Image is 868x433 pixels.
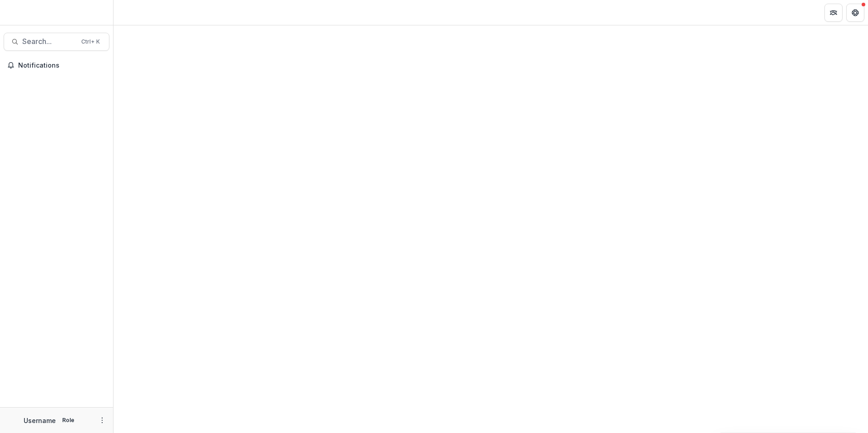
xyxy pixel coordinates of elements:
div: Ctrl + K [79,37,102,47]
p: Role [59,416,77,424]
button: Partners [824,4,843,22]
button: Notifications [4,58,109,73]
p: Username [24,416,56,425]
span: Search... [22,37,76,46]
nav: breadcrumb [117,6,156,19]
span: Notifications [18,62,106,69]
button: Search... [4,33,109,51]
button: Get Help [846,4,864,22]
button: More [97,415,108,426]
